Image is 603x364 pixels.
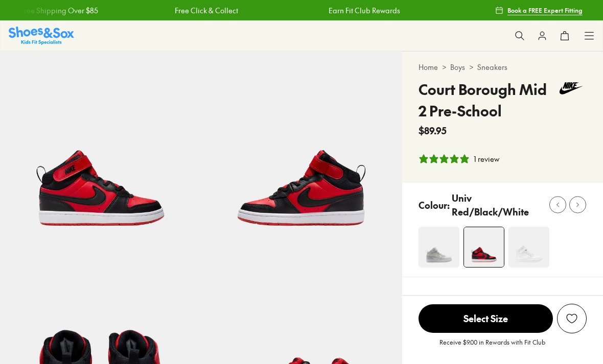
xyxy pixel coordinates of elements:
a: Earn Fit Club Rewards [329,5,400,16]
img: 4-537464_1 [419,227,459,268]
img: 4-501884_1 [464,227,504,267]
a: Free Click & Collect [174,5,238,16]
span: $89.95 [419,124,447,137]
div: > > [419,62,587,72]
h4: Court Borough Mid 2 Pre-School [419,79,555,122]
p: Colour: [419,198,450,212]
a: Boys [450,62,465,72]
button: Add to Wishlist [557,304,587,333]
button: 5 stars, 1 ratings [419,154,499,164]
span: Select Size [419,304,553,333]
a: Free Shipping Over $85 [20,5,98,16]
p: Selected Size: [419,294,477,307]
img: 4-501880_1 [508,227,549,268]
a: Sneakers [477,62,507,72]
span: Book a FREE Expert Fitting [507,6,583,15]
p: Univ Red/Black/White [452,191,542,219]
img: SNS_Logo_Responsive.svg [9,27,74,44]
div: 1 review [474,154,499,164]
a: Shoes & Sox [9,27,74,44]
a: Book a FREE Expert Fitting [495,1,583,19]
img: 5-501885_1 [201,51,402,252]
p: Receive $9.00 in Rewards with Fit Club [439,337,545,356]
a: Home [419,62,438,72]
img: Vendor logo [555,79,587,98]
button: Select Size [419,304,553,333]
